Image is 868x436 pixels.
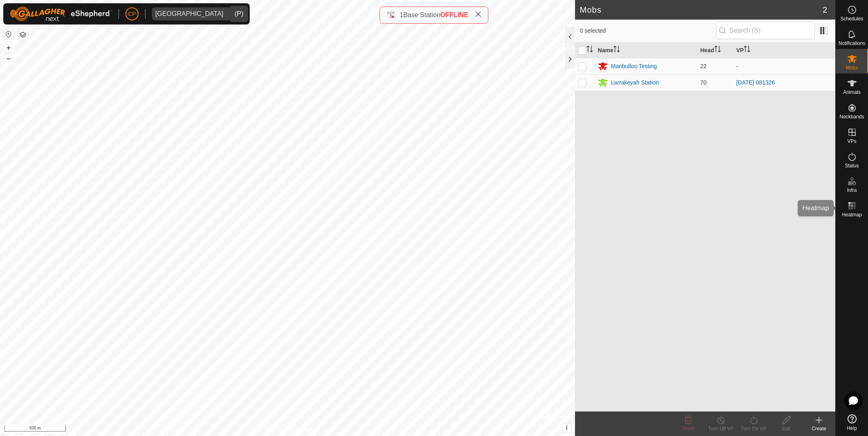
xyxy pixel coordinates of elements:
span: 22 [700,63,707,69]
p-sorticon: Activate to sort [744,47,750,53]
span: Notifications [839,41,865,46]
span: i [566,424,568,431]
div: Manbulloo Testing [611,62,657,71]
th: Head [697,42,733,58]
span: Status [845,163,859,168]
input: Search (S) [716,22,815,39]
p-sorticon: Activate to sort [586,47,593,53]
h2: Mobs [580,5,823,15]
p-sorticon: Activate to sort [613,47,620,53]
button: – [4,53,13,63]
span: Help [847,426,857,431]
span: Schedules [840,16,863,21]
button: i [562,423,571,432]
button: Map Layers [18,30,28,40]
a: [DATE] 081326 [736,79,775,86]
th: Name [595,42,697,58]
button: Reset Map [4,29,13,39]
td: - [733,58,835,74]
p-sorticon: Activate to sort [714,47,721,53]
div: Edit [770,425,803,432]
span: Base Station [403,11,441,18]
div: Turn On VP [737,425,770,432]
span: 1 [400,11,403,18]
button: + [4,43,13,53]
span: Heatmap [842,212,862,217]
span: Delete [681,426,696,432]
span: 0 selected [580,27,716,35]
span: Neckbands [839,114,864,119]
a: Contact Us [295,425,320,433]
span: 2 [823,4,827,16]
span: CP [128,10,136,18]
span: Mobs [846,65,858,70]
div: Larrakeyah Station [611,78,659,87]
span: Manbulloo Station [152,7,227,20]
span: OFFLINE [441,11,468,18]
span: VPs [847,139,856,144]
div: dropdown trigger [227,7,243,20]
span: Animals [843,90,861,95]
span: 70 [700,79,707,86]
div: Turn Off VP [705,425,737,432]
a: Help [836,411,868,434]
a: Privacy Policy [255,425,286,433]
div: [GEOGRAPHIC_DATA] [155,11,224,17]
img: Gallagher Logo [10,7,112,21]
th: VP [733,42,835,58]
div: Create [803,425,835,432]
span: Infra [847,188,857,193]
